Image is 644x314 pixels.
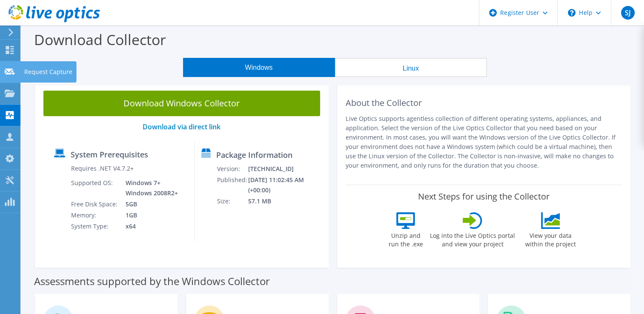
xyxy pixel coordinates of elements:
label: Package Information [216,151,292,159]
label: System Prerequisites [71,150,148,159]
td: 5GB [119,199,180,210]
div: Request Capture [20,61,77,83]
td: [TECHNICAL_ID] [248,163,324,174]
td: Memory: [71,210,119,221]
td: Supported OS: [71,177,119,199]
label: Requires .NET V4.7.2+ [71,164,134,173]
td: x64 [119,221,180,232]
label: Download Collector [34,30,166,49]
h2: About the Collector [346,98,622,108]
label: Log into the Live Optics portal and view your project [429,229,515,248]
td: System Type: [71,221,119,232]
td: Size: [217,196,248,207]
td: Windows 7+ Windows 2008R2+ [119,177,180,199]
button: Windows [183,58,335,77]
label: Unzip and run the .exe [386,229,425,248]
label: Assessments supported by the Windows Collector [34,277,270,285]
td: Free Disk Space: [71,199,119,210]
td: Version: [217,163,248,174]
td: 1GB [119,210,180,221]
button: Linux [335,58,487,77]
a: Download via direct link [143,122,220,131]
span: SJ [621,6,635,20]
td: Published: [217,174,248,196]
td: [DATE] 11:02:45 AM (+00:00) [248,174,324,196]
label: Next Steps for using the Collector [418,191,550,202]
svg: \n [568,9,575,17]
label: View your data within the project [520,229,581,248]
a: Download Windows Collector [43,91,320,116]
td: 57.1 MB [248,196,324,207]
p: Live Optics supports agentless collection of different operating systems, appliances, and applica... [346,114,622,170]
